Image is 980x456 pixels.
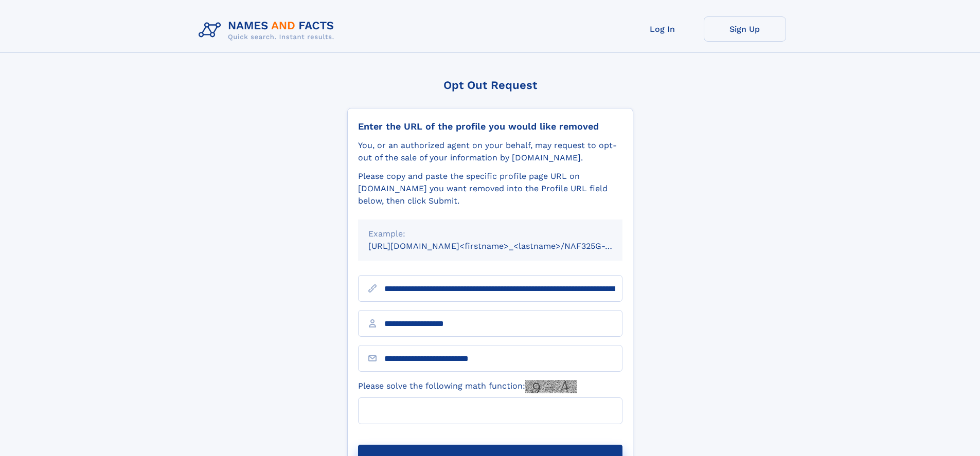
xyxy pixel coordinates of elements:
div: You, or an authorized agent on your behalf, may request to opt-out of the sale of your informatio... [358,139,622,164]
div: Please copy and paste the specific profile page URL on [DOMAIN_NAME] you want removed into the Pr... [358,170,622,207]
div: Example: [368,228,612,240]
div: Enter the URL of the profile you would like removed [358,121,622,132]
a: Log In [621,16,704,42]
label: Please solve the following math function: [358,380,577,393]
small: [URL][DOMAIN_NAME]<firstname>_<lastname>/NAF325G-xxxxxxxx [368,241,642,251]
a: Sign Up [704,16,786,42]
div: Opt Out Request [347,79,633,92]
img: Logo Names and Facts [194,16,343,44]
